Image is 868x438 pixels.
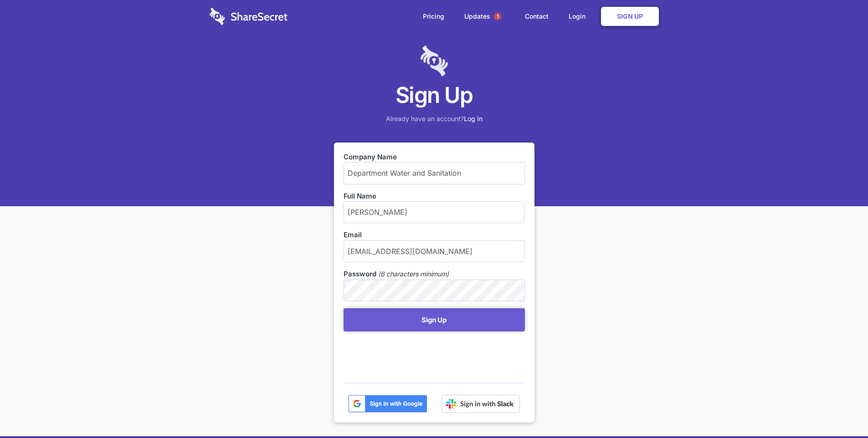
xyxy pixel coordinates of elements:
[516,2,558,31] a: Contact
[344,269,376,279] label: Password
[442,395,520,413] img: Sign in with Slack
[344,152,525,162] label: Company Name
[601,7,659,26] a: Sign Up
[210,8,288,25] img: logo-wordmark-white-trans-d4663122ce5f474addd5e946df7df03e33cb6a1c49d2221995e7729f52c070b2.svg
[344,191,525,201] label: Full Name
[344,308,525,331] button: Sign Up
[421,46,448,76] img: logo-lt-purple-60x68@2x-c671a683ea72a1d466fb5d642181eefbee81c4e10ba9aed56c8e1d7e762e8086.png
[348,395,427,413] img: btn_google_signin_dark_normal_web@2x-02e5a4921c5dab0481f19210d7229f84a41d9f18e5bdafae021273015eeb...
[464,115,483,122] a: Log In
[378,269,449,279] em: (6 characters minimum)
[344,336,482,372] iframe: reCAPTCHA
[560,2,599,31] a: Login
[494,13,501,20] span: 1
[344,230,525,240] label: Email
[822,392,857,427] iframe: Drift Widget Chat Controller
[414,2,453,31] a: Pricing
